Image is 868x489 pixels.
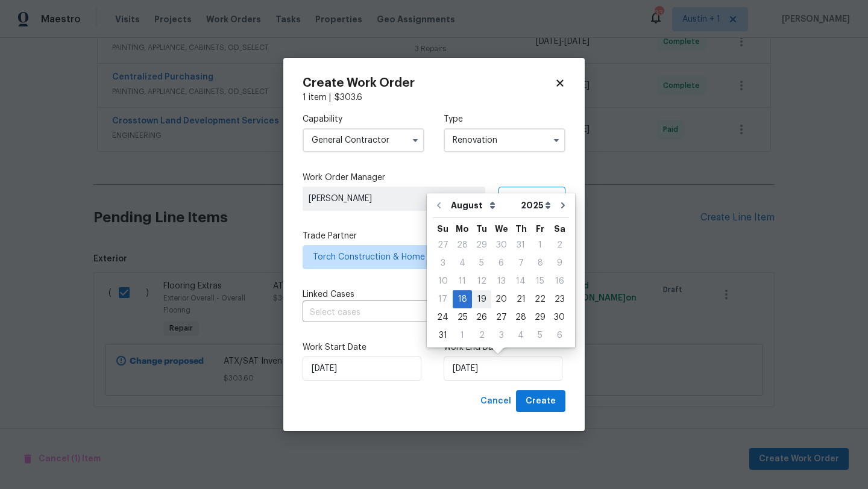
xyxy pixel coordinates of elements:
button: Go to next month [554,193,572,217]
span: Assign [509,193,538,205]
div: Fri Sep 05 2025 [530,326,550,344]
div: 7 [511,255,530,272]
div: Sun Aug 31 2025 [433,326,453,344]
div: Mon Sep 01 2025 [453,326,472,344]
div: Fri Aug 01 2025 [530,236,550,254]
div: 6 [550,327,569,344]
div: 2 [550,237,569,254]
div: Sun Aug 10 2025 [433,272,453,290]
div: Thu Aug 21 2025 [511,290,530,308]
div: Tue Sep 02 2025 [472,326,491,344]
div: 27 [491,309,511,326]
input: Select... [303,128,424,152]
div: 17 [433,291,453,308]
label: Work Start Date [303,341,424,354]
button: Show options [549,133,564,148]
div: Sat Aug 30 2025 [550,308,569,326]
div: Mon Jul 28 2025 [453,236,472,254]
div: 23 [550,291,569,308]
div: Thu Jul 31 2025 [511,236,530,254]
abbr: Sunday [437,225,448,233]
div: 12 [472,273,491,290]
div: 5 [472,255,491,272]
div: 30 [550,309,569,326]
div: Tue Aug 19 2025 [472,290,491,308]
div: Fri Aug 08 2025 [530,254,550,272]
div: 24 [433,309,453,326]
span: Create [526,394,556,409]
span: [PERSON_NAME] [309,193,479,205]
div: 19 [472,291,491,308]
div: 25 [453,309,472,326]
div: 1 item | [303,92,565,104]
label: Type [444,113,565,125]
select: Year [518,196,554,214]
div: 2 [472,327,491,344]
div: Wed Jul 30 2025 [491,236,511,254]
div: Mon Aug 18 2025 [453,290,472,308]
div: 22 [530,291,550,308]
abbr: Friday [536,225,544,233]
div: Sat Aug 16 2025 [550,272,569,290]
div: Wed Sep 03 2025 [491,326,511,344]
div: 27 [433,237,453,254]
span: Linked Cases [303,288,354,301]
div: Sat Aug 09 2025 [550,254,569,272]
div: Sun Aug 17 2025 [433,290,453,308]
label: Work Order Manager [303,172,565,184]
div: Sun Aug 24 2025 [433,308,453,326]
div: 3 [433,255,453,272]
input: M/D/YYYY [303,357,421,381]
div: Mon Aug 11 2025 [453,272,472,290]
button: Cancel [476,390,516,413]
div: 30 [491,237,511,254]
div: 10 [433,273,453,290]
div: 6 [491,255,511,272]
input: Select cases [303,304,532,322]
div: Thu Sep 04 2025 [511,326,530,344]
div: 3 [491,327,511,344]
div: Thu Aug 14 2025 [511,272,530,290]
div: Sat Aug 23 2025 [550,290,569,308]
button: Show options [408,133,423,148]
div: Sun Aug 03 2025 [433,254,453,272]
span: Cancel [480,394,511,409]
abbr: Tuesday [476,225,487,233]
div: Fri Aug 15 2025 [530,272,550,290]
div: Wed Aug 06 2025 [491,254,511,272]
div: Tue Aug 26 2025 [472,308,491,326]
div: 20 [491,291,511,308]
div: 26 [472,309,491,326]
div: Mon Aug 25 2025 [453,308,472,326]
div: 29 [472,237,491,254]
div: 31 [511,237,530,254]
label: Trade Partner [303,230,565,242]
input: Select... [444,128,565,152]
div: Tue Aug 05 2025 [472,254,491,272]
div: 9 [550,255,569,272]
div: 29 [530,309,550,326]
div: Tue Jul 29 2025 [472,236,491,254]
div: Wed Aug 13 2025 [491,272,511,290]
abbr: Monday [456,225,469,233]
div: Sat Aug 02 2025 [550,236,569,254]
label: Capability [303,113,424,125]
div: 4 [453,255,472,272]
div: Thu Aug 07 2025 [511,254,530,272]
input: M/D/YYYY [444,357,562,381]
abbr: Saturday [554,225,565,233]
div: Fri Aug 22 2025 [530,290,550,308]
abbr: Thursday [515,225,527,233]
div: 11 [453,273,472,290]
div: 1 [530,237,550,254]
span: Torch Construction & Home Renovation LLC - ATX [313,251,538,263]
div: Sat Sep 06 2025 [550,326,569,344]
abbr: Wednesday [495,225,508,233]
div: 16 [550,273,569,290]
span: $ 303.6 [335,93,362,102]
div: 13 [491,273,511,290]
div: 15 [530,273,550,290]
div: 28 [453,237,472,254]
div: 31 [433,327,453,344]
div: 28 [511,309,530,326]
